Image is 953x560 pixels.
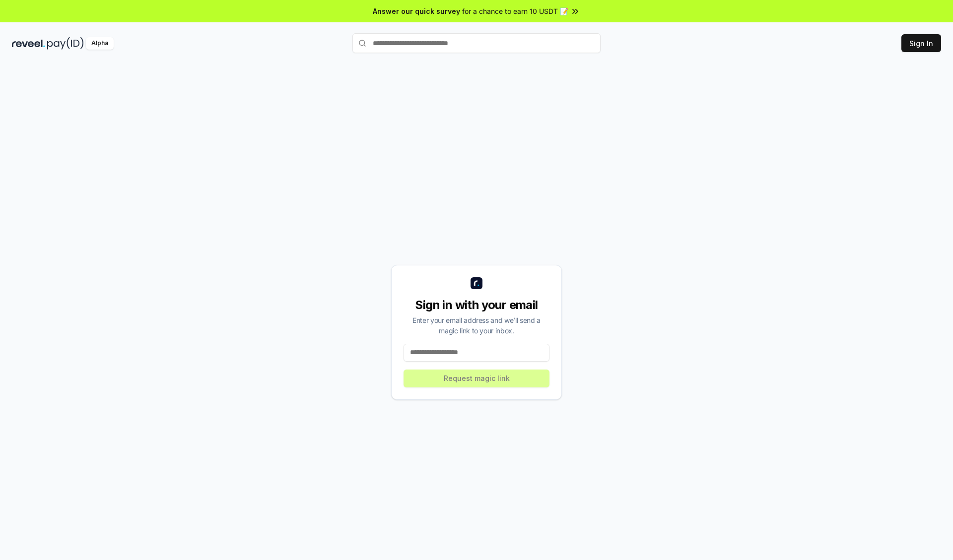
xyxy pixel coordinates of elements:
div: Alpha [86,37,114,50]
img: reveel_dark [12,37,45,50]
img: pay_id [47,37,84,50]
img: logo_small [471,277,482,289]
button: Sign In [901,34,941,52]
div: Enter your email address and we’ll send a magic link to your inbox. [404,315,549,336]
span: for a chance to earn 10 USDT 📝 [462,6,568,16]
span: Answer our quick survey [373,6,460,16]
div: Sign in with your email [404,297,549,313]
